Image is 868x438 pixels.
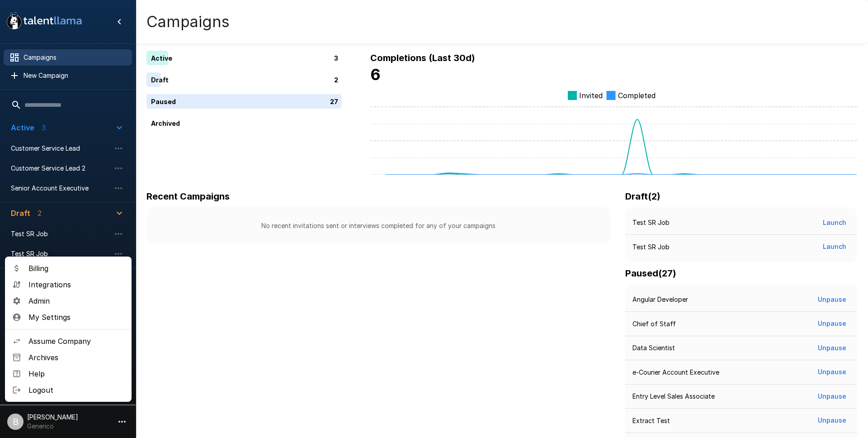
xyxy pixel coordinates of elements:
span: Logout [28,385,124,395]
span: Billing [28,263,124,274]
span: Integrations [28,279,124,290]
span: Admin [28,295,124,306]
span: Archives [28,352,124,363]
span: Help [28,368,124,379]
span: Assume Company [28,336,124,347]
span: My Settings [28,312,124,323]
